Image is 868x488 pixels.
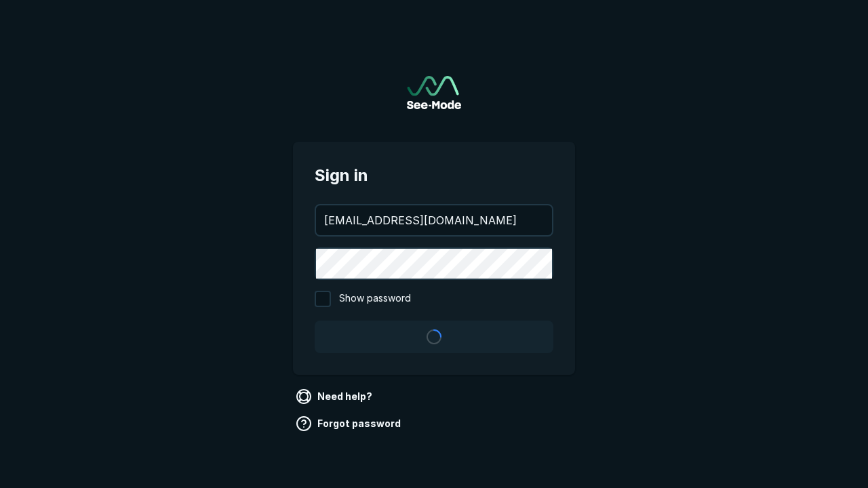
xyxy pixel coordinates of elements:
input: your@email.com [316,205,552,235]
a: Need help? [293,386,378,407]
a: Go to sign in [407,76,461,109]
img: See-Mode Logo [407,76,461,109]
span: Show password [339,291,411,307]
a: Forgot password [293,413,406,434]
span: Sign in [315,163,553,188]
